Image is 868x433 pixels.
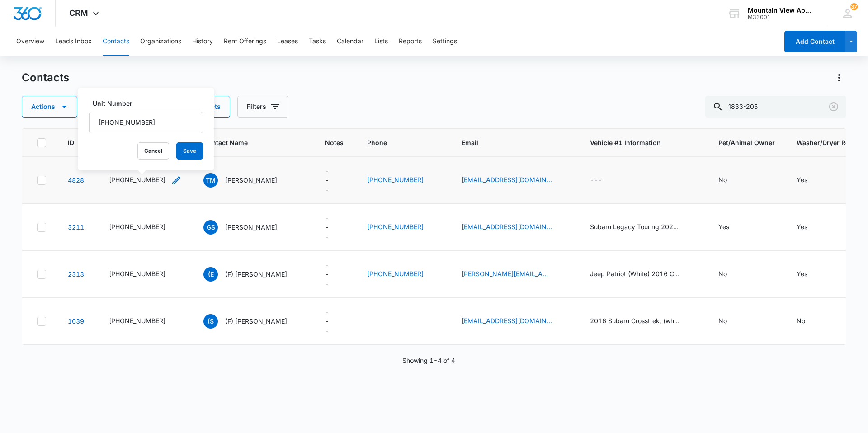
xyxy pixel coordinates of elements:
[203,220,293,235] div: Contact Name - Grace Schlie - Select to Edit Field
[192,27,213,56] button: History
[797,138,862,147] span: Washer/Dryer Renter
[68,317,84,325] a: Navigate to contact details page for (F) Santino Martinelli
[109,222,182,233] div: Unit Number - 545-1833-205 - Select to Edit Field
[109,222,165,231] div: [PHONE_NUMBER]
[718,222,729,231] div: Yes
[748,7,814,14] div: account name
[797,269,824,280] div: Washer/Dryer Renter - Yes - Select to Edit Field
[367,320,383,330] div: Phone - (303) 378-6855 (303) 378-6855 - Select to Edit Field
[462,175,568,186] div: Email - taramattaliano@gmail.com - Select to Edit Field
[109,316,165,325] div: [PHONE_NUMBER]
[462,269,552,278] a: [PERSON_NAME][EMAIL_ADDRESS][PERSON_NAME][DOMAIN_NAME]
[16,27,44,56] button: Overview
[203,138,290,147] span: Contact Name
[203,173,293,188] div: Contact Name - Tara Mattaliano - Select to Edit Field
[68,138,74,147] span: ID
[718,138,775,147] span: Pet/Animal Owner
[309,27,326,56] button: Tasks
[433,27,457,56] button: Settings
[203,267,303,282] div: Contact Name - (F) Everett Rains - Select to Edit Field
[590,138,697,147] span: Vehicle #1 Information
[203,314,218,329] span: (S
[748,14,814,20] div: account id
[89,112,203,133] input: Unit Number
[109,316,182,327] div: Unit Number - 545-1833-205 - Select to Edit Field
[462,175,552,184] a: [EMAIL_ADDRESS][DOMAIN_NAME]
[325,260,345,288] div: Notes - - Select to Edit Field
[93,99,207,108] label: Unit Number
[590,175,602,186] div: ---
[367,222,424,231] a: [PHONE_NUMBER]
[462,138,555,147] span: Email
[367,138,427,147] span: Phone
[462,316,552,325] a: [EMAIL_ADDRESS][DOMAIN_NAME] [EMAIL_ADDRESS][DOMAIN_NAME]
[367,269,424,278] a: [PHONE_NUMBER]
[462,269,568,280] div: Email - everett.l.rains@gmail.com - Select to Edit Field
[784,31,845,52] button: Add Contact
[590,269,697,280] div: Vehicle #1 Information - Jeep Patriot (White) 2016 CHK-863 - Select to Edit Field
[367,175,440,186] div: Phone - (970) 694-6242 - Select to Edit Field
[325,307,345,335] div: Notes - - Select to Edit Field
[797,269,807,278] div: Yes
[718,175,727,184] div: No
[203,314,303,329] div: Contact Name - (F) Santino Martinelli - Select to Edit Field
[718,175,743,186] div: Pet/Animal Owner - No - Select to Edit Field
[325,213,329,241] div: ---
[590,222,697,233] div: Vehicle #1 Information - Subaru Legacy Touring 2020 (White) EFG-N75 - Select to Edit Field
[176,142,203,160] button: Save
[797,175,807,184] div: Yes
[850,3,858,10] div: notifications count
[68,270,84,278] a: Navigate to contact details page for (F) Everett Rains
[718,269,727,278] div: No
[797,316,805,325] div: No
[797,222,807,231] div: Yes
[590,175,618,186] div: Vehicle #1 Information - - Select to Edit Field
[590,222,680,231] div: Subaru Legacy Touring 2020 (White) EFG-N75
[337,27,363,56] button: Calendar
[367,175,424,184] a: [PHONE_NUMBER]
[277,27,298,56] button: Leases
[68,176,84,184] a: Navigate to contact details page for Tara Mattaliano
[718,269,743,280] div: Pet/Animal Owner - No - Select to Edit Field
[224,27,266,56] button: Rent Offerings
[22,71,69,85] h1: Contacts
[850,3,858,10] span: 37
[68,223,84,231] a: Navigate to contact details page for Grace Schlie
[109,175,165,184] div: [PHONE_NUMBER]
[55,27,92,56] button: Leads Inbox
[718,316,743,327] div: Pet/Animal Owner - No - Select to Edit Field
[462,222,568,233] div: Email - graceschlie289@gmail.com - Select to Edit Field
[203,220,218,235] span: GS
[797,175,824,186] div: Washer/Dryer Renter - Yes - Select to Edit Field
[103,27,129,56] button: Contacts
[137,142,169,160] button: Cancel
[325,166,345,194] div: Notes - - Select to Edit Field
[69,8,88,18] span: CRM
[325,138,345,147] span: Notes
[462,222,552,231] a: [EMAIL_ADDRESS][DOMAIN_NAME]
[590,316,697,327] div: Vehicle #1 Information - 2016 Subaru Crosstrek, (white) IJQ-052 - Select to Edit Field
[374,27,388,56] button: Lists
[367,222,440,233] div: Phone - (970) 219-2067 - Select to Edit Field
[225,269,287,279] p: (F) [PERSON_NAME]
[705,96,846,118] input: Search Contacts
[797,222,824,233] div: Washer/Dryer Renter - Yes - Select to Edit Field
[225,316,287,326] p: (F) [PERSON_NAME]
[590,269,680,278] div: Jeep Patriot (White) 2016 CHK-863
[718,222,745,233] div: Pet/Animal Owner - Yes - Select to Edit Field
[22,96,77,118] button: Actions
[140,27,181,56] button: Organizations
[237,96,288,118] button: Filters
[826,99,841,114] button: Clear
[225,222,277,232] p: [PERSON_NAME]
[109,269,165,278] div: [PHONE_NUMBER]
[367,269,440,280] div: Phone - (701) 535-0700 - Select to Edit Field
[718,316,727,325] div: No
[590,316,680,325] div: 2016 Subaru Crosstrek, (white) IJQ-052
[325,213,345,241] div: Notes - - Select to Edit Field
[402,356,455,365] p: Showing 1-4 of 4
[109,269,182,280] div: Unit Number - 545-1833-205 - Select to Edit Field
[203,173,218,188] span: TM
[325,307,329,335] div: ---
[399,27,422,56] button: Reports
